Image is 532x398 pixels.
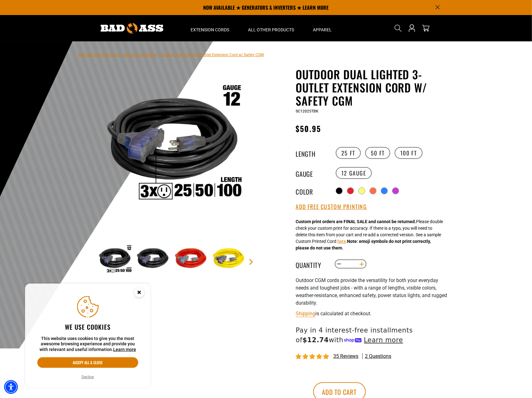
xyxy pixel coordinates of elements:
legend: Color [296,187,327,195]
span: 35 reviews [334,353,359,359]
span: › [159,53,160,57]
a: Open this option [407,15,417,41]
label: 12 Gauge [336,167,372,179]
span: $50.95 [296,123,321,134]
aside: Cookie Consent [25,284,150,388]
a: Return to Collection [124,53,157,57]
span: Apparel [313,27,332,33]
p: This website uses cookies to give you the most awesome browsing experience and provide you with r... [37,336,138,353]
img: Bad Ass Extension Cords [101,23,163,34]
label: 25 FT [336,147,361,159]
nav: breadcrumbs [78,51,264,58]
span: All Other Products [248,27,294,33]
h1: Outdoor Dual Lighted 3-Outlet Extension Cord w/ Safety CGM [296,68,450,107]
summary: Extension Cords [182,15,239,41]
legend: Gauge [296,169,327,177]
img: red [172,241,209,278]
div: Accessibility Menu [4,380,18,394]
a: Shipping [296,311,316,317]
img: neon yellow [210,241,247,278]
label: 50 FT [365,147,390,159]
strong: Custom print orders are FINAL SALE and cannot be returned. [296,219,416,224]
button: here [338,238,346,245]
img: black [134,241,171,278]
span: Outdoor Dual Lighted 3-Outlet Extension Cord w/ Safety CGM [161,53,264,57]
label: 100 FT [395,147,423,159]
button: Add Free Custom Printing [296,203,367,210]
label: Quantity [296,260,327,268]
button: Decline [80,374,96,380]
a: Next [248,259,254,265]
summary: Apparel [304,15,341,41]
span: › [122,53,123,57]
a: This website uses cookies to give you the most awesome browsing experience and provide you with r... [113,347,136,352]
summary: Search [393,23,403,33]
button: Close this option [128,284,150,303]
span: SC12025TBK [296,109,319,113]
span: Outdoor CGM cords provide the versatility for both your everyday needs and toughest jobs - with a... [296,277,447,306]
h2: We use cookies [37,323,138,331]
summary: All Other Products [239,15,304,41]
span: 2 questions [365,353,392,360]
a: Bad Ass Extension Cords [78,53,120,57]
div: Please double check your custom print for accuracy. If there is a typo, you will need to delete t... [296,218,443,251]
strong: Note: emoji symbols do not print correctly, please do not use them. [296,239,431,250]
button: Accept all & close [37,357,138,368]
span: 4.80 stars [296,354,330,360]
a: cart [421,24,431,32]
legend: Length [296,149,327,157]
span: Extension Cords [191,27,229,33]
div: is calculated at checkout. [296,309,450,318]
